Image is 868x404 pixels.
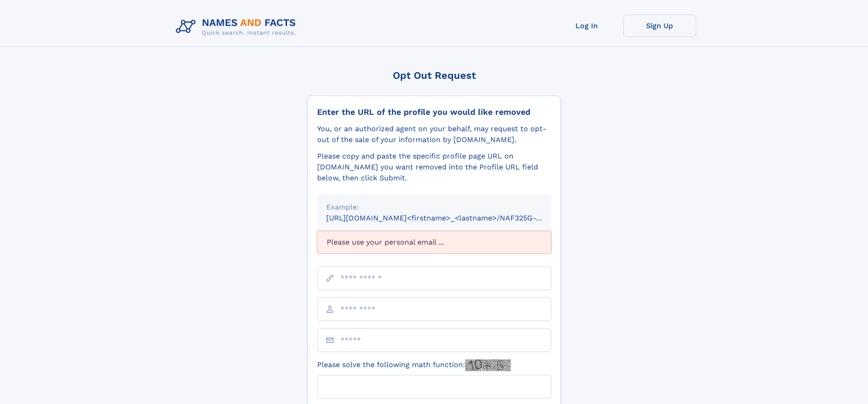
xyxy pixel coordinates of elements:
div: Example: [326,202,542,213]
div: Opt Out Request [308,70,561,81]
a: Sign Up [623,15,696,37]
small: [URL][DOMAIN_NAME]<firstname>_<lastname>/NAF325G-xxxxxxxx [326,214,569,222]
div: Please use your personal email ... [317,231,551,254]
label: Please solve the following math function: [317,359,511,371]
img: Logo Names and Facts [172,15,303,39]
div: Enter the URL of the profile you would like removed [317,107,551,117]
div: You, or an authorized agent on your behalf, may request to opt-out of the sale of your informatio... [317,123,551,145]
a: Log In [550,15,623,37]
div: Please copy and paste the specific profile page URL on [DOMAIN_NAME] you want removed into the Pr... [317,151,551,184]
